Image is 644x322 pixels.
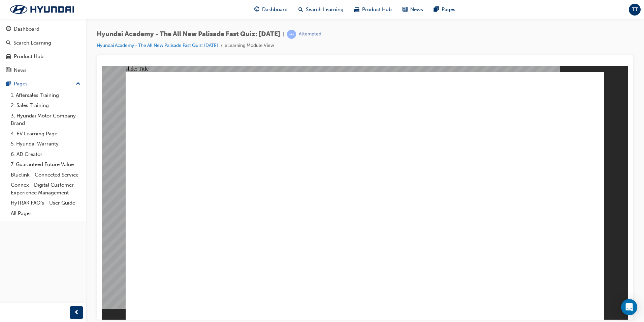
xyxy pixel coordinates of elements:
[6,26,11,32] span: guage-icon
[8,149,83,160] a: 6. AD Creator
[3,50,83,63] a: Product Hub
[8,129,83,139] a: 4. EV Learning Page
[74,308,79,317] span: prev-icon
[428,3,461,17] a: pages-iconPages
[442,6,455,14] span: Pages
[97,30,280,38] span: Hyundai Academy - The All New Palisade Fast Quiz: [DATE]
[14,66,27,74] div: News
[6,81,11,87] span: pages-icon
[3,22,83,78] button: DashboardSearch LearningProduct HubNews
[410,6,423,14] span: News
[8,170,83,180] a: Bluelink - Connected Service
[8,100,83,111] a: 2. Sales Training
[8,198,83,208] a: HyTRAK FAQ's - User Guide
[8,139,83,149] a: 5. Hyundai Warranty
[97,43,218,48] a: Hyundai Academy - The All New Palisade Fast Quiz: [DATE]
[3,2,81,17] img: Trak
[3,23,83,35] a: Dashboard
[283,30,284,38] span: |
[402,5,408,14] span: news-icon
[362,6,392,14] span: Product Hub
[6,40,11,46] span: search-icon
[14,80,28,88] div: Pages
[632,6,638,14] span: TT
[6,54,11,60] span: car-icon
[299,31,321,37] div: Attempted
[434,5,439,14] span: pages-icon
[14,53,43,60] div: Product Hub
[293,3,349,17] a: search-iconSearch Learning
[3,78,83,90] button: Pages
[349,3,397,17] a: car-iconProduct Hub
[8,180,83,198] a: Connex - Digital Customer Experience Management
[621,299,637,315] div: Open Intercom Messenger
[287,30,296,39] span: learningRecordVerb_ATTEMPT-icon
[249,3,293,17] a: guage-iconDashboard
[262,6,288,14] span: Dashboard
[354,5,359,14] span: car-icon
[8,111,83,129] a: 3. Hyundai Motor Company Brand
[306,6,344,14] span: Search Learning
[225,42,274,50] li: eLearning Module View
[8,159,83,170] a: 7. Guaranteed Future Value
[13,39,51,47] div: Search Learning
[6,68,11,74] span: news-icon
[3,37,83,49] a: Search Learning
[14,25,39,33] div: Dashboard
[3,64,83,77] a: News
[629,4,641,16] button: TT
[254,5,259,14] span: guage-icon
[397,3,428,17] a: news-iconNews
[76,80,80,88] span: up-icon
[8,208,83,219] a: All Pages
[8,90,83,101] a: 1. Aftersales Training
[298,5,303,14] span: search-icon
